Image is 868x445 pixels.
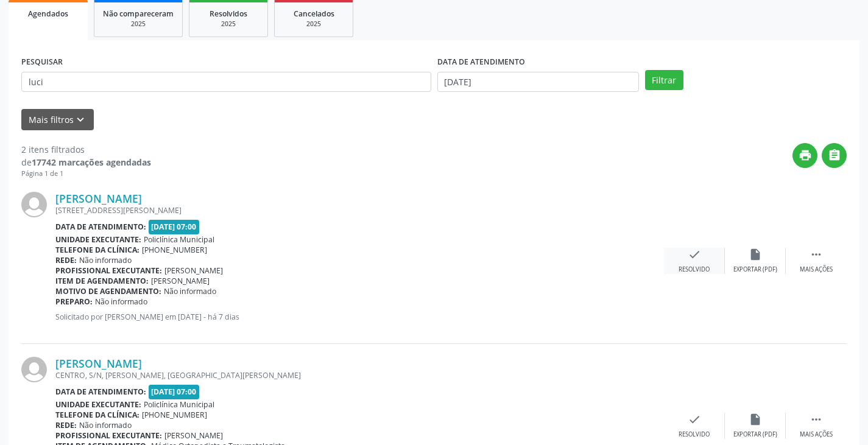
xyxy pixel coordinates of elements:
[55,357,142,370] a: [PERSON_NAME]
[55,410,139,420] b: Telefone da clínica:
[679,265,710,274] div: Resolvido
[164,430,223,441] span: [PERSON_NAME]
[55,245,139,255] b: Telefone da clínica:
[810,413,823,426] i: 
[800,430,833,439] div: Mais ações
[749,413,762,426] i: insert_drive_file
[55,286,161,296] b: Motivo de agendamento:
[55,399,141,410] b: Unidade executante:
[55,296,93,307] b: Preparo:
[294,9,334,19] span: Cancelados
[142,245,207,255] span: [PHONE_NUMBER]
[164,286,216,296] span: Não informado
[151,276,210,286] span: [PERSON_NAME]
[21,72,431,93] input: Nome, CNS
[55,222,146,232] b: Data de atendimento:
[688,248,701,261] i: check
[21,357,47,382] img: img
[437,53,525,72] label: DATA DE ATENDIMENTO
[828,149,841,162] i: 
[55,312,664,322] p: Solicitado por [PERSON_NAME] em [DATE] - há 7 dias
[55,255,77,265] b: Rede:
[79,255,132,265] span: Não informado
[55,234,141,245] b: Unidade executante:
[32,156,151,168] strong: 17742 marcações agendadas
[21,53,63,72] label: PESQUISAR
[142,410,207,420] span: [PHONE_NUMBER]
[55,420,77,430] b: Rede:
[21,109,94,130] button: Mais filtroskeyboard_arrow_down
[21,156,151,169] div: de
[55,276,149,286] b: Item de agendamento:
[149,220,200,234] span: [DATE] 07:00
[645,70,683,91] button: Filtrar
[21,192,47,217] img: img
[679,430,710,439] div: Resolvido
[55,192,142,205] a: [PERSON_NAME]
[283,19,344,29] div: 2025
[210,9,247,19] span: Resolvidos
[164,265,223,276] span: [PERSON_NAME]
[55,387,146,397] b: Data de atendimento:
[55,370,664,380] div: CENTRO, S/N, [PERSON_NAME], [GEOGRAPHIC_DATA][PERSON_NAME]
[822,143,847,168] button: 
[688,413,701,426] i: check
[95,296,147,307] span: Não informado
[198,19,259,29] div: 2025
[21,143,151,156] div: 2 itens filtrados
[792,143,817,168] button: print
[749,248,762,261] i: insert_drive_file
[144,234,214,245] span: Policlínica Municipal
[21,169,151,179] div: Página 1 de 1
[810,248,823,261] i: 
[799,149,812,162] i: print
[55,205,664,215] div: [STREET_ADDRESS][PERSON_NAME]
[733,265,777,274] div: Exportar (PDF)
[55,430,162,441] b: Profissional executante:
[733,430,777,439] div: Exportar (PDF)
[149,385,200,399] span: [DATE] 07:00
[103,19,174,29] div: 2025
[437,72,639,93] input: Selecione um intervalo
[55,265,162,276] b: Profissional executante:
[103,9,174,19] span: Não compareceram
[28,9,68,19] span: Agendados
[74,113,87,127] i: keyboard_arrow_down
[144,399,214,410] span: Policlínica Municipal
[800,265,833,274] div: Mais ações
[79,420,132,430] span: Não informado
